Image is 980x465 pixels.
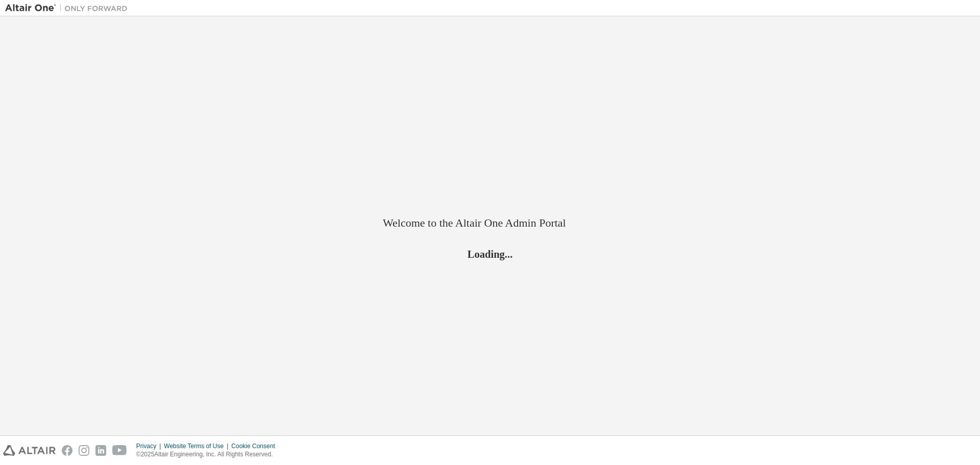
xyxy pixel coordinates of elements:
[112,445,127,456] img: youtube.svg
[164,442,231,450] div: Website Terms of Use
[383,216,597,230] h2: Welcome to the Altair One Admin Portal
[5,3,133,13] img: Altair One
[62,445,72,456] img: facebook.svg
[136,450,281,459] p: © 2025 Altair Engineering, Inc. All Rights Reserved.
[79,445,89,456] img: instagram.svg
[136,442,164,450] div: Privacy
[95,445,106,456] img: linkedin.svg
[383,247,597,260] h2: Loading...
[231,442,281,450] div: Cookie Consent
[3,445,56,456] img: altair_logo.svg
